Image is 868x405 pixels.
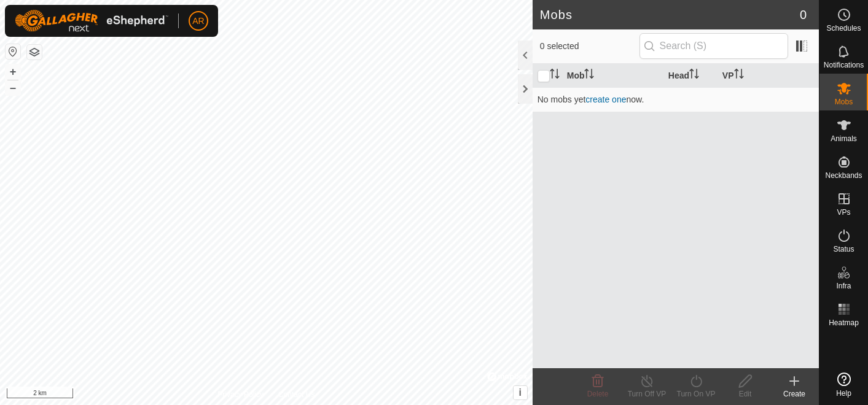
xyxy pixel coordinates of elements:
p-sorticon: Activate to sort [734,71,744,80]
button: + [6,64,20,79]
button: i [514,386,527,399]
button: Reset Map [6,44,20,59]
span: VPs [837,209,850,216]
td: No mobs yet now. [533,87,819,112]
th: Mob [562,64,663,88]
a: create one [585,94,626,104]
span: Mobs [835,98,853,106]
span: Help [836,390,851,397]
span: 0 selected [540,40,639,53]
input: Search (S) [639,33,788,59]
span: Animals [831,135,857,142]
span: i [518,387,521,398]
div: Turn Off VP [622,388,671,399]
button: Map Layers [27,45,42,60]
div: Create [770,388,819,399]
div: Turn On VP [671,388,721,399]
p-sorticon: Activate to sort [689,71,699,80]
span: AR [192,15,204,28]
a: Privacy Policy [217,389,264,400]
span: Schedules [826,25,861,32]
th: Head [663,64,717,88]
span: 0 [800,6,807,24]
h2: Mobs [540,7,800,22]
a: Contact Us [278,389,315,400]
span: Delete [587,390,609,398]
span: Neckbands [825,172,862,179]
div: Edit [721,388,770,399]
img: Gallagher Logo [15,10,168,32]
span: Heatmap [829,319,859,326]
p-sorticon: Activate to sort [550,71,560,80]
th: VP [717,64,819,88]
span: Infra [836,282,851,290]
span: Notifications [824,61,864,69]
span: Status [833,245,854,253]
a: Help [819,368,868,402]
p-sorticon: Activate to sort [584,71,594,80]
button: – [6,80,20,95]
